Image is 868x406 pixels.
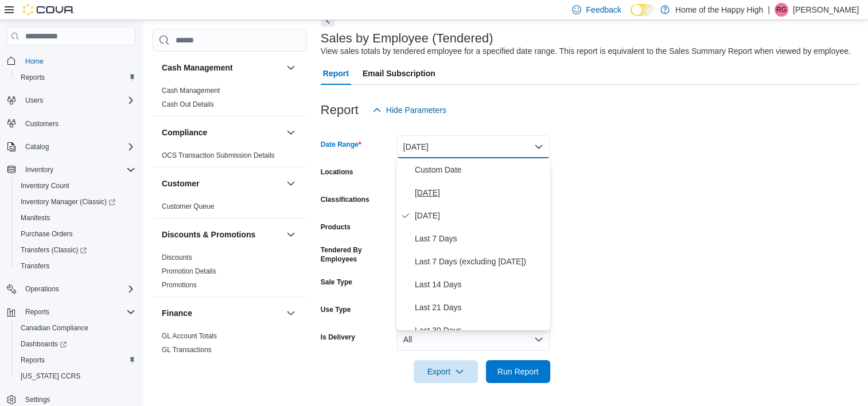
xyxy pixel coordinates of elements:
a: Promotion Details [162,267,216,275]
span: Last 7 Days [415,232,546,245]
span: Canadian Compliance [21,323,88,333]
span: Customer Queue [162,202,214,211]
span: Home [25,57,44,66]
button: Customer [284,177,298,190]
span: Inventory Count [16,179,135,193]
a: Cash Management [162,87,220,95]
button: Purchase Orders [11,226,140,242]
a: Inventory Manager (Classic) [11,194,140,210]
span: Operations [25,284,59,294]
a: GL Transactions [162,346,212,354]
button: Reports [11,352,140,368]
label: Classifications [321,195,369,204]
button: Inventory [21,163,58,177]
div: Select listbox [396,158,550,330]
a: Transfers [16,259,54,273]
span: Reports [16,71,135,84]
a: Reports [16,353,49,367]
a: OCS Transaction Submission Details [162,151,275,159]
span: RG [776,3,787,17]
span: Feedback [586,4,621,15]
label: Sale Type [321,278,352,287]
button: Manifests [11,210,140,226]
a: Transfers (Classic) [16,243,91,257]
span: Last 21 Days [415,300,546,314]
span: Manifests [16,211,135,225]
button: Customers [2,115,140,132]
h3: Compliance [162,127,207,138]
h3: Sales by Employee (Tendered) [321,32,493,45]
span: GL Account Totals [162,331,217,341]
button: Discounts & Promotions [284,228,298,241]
a: Inventory Manager (Classic) [16,195,120,209]
span: OCS Transaction Submission Details [162,151,275,160]
button: Reports [11,69,140,85]
a: Manifests [16,211,55,225]
span: Custom Date [415,163,546,177]
button: Inventory [2,162,140,178]
span: Inventory Manager (Classic) [16,195,135,209]
div: Compliance [153,149,307,167]
a: Reports [16,71,49,84]
button: Finance [162,307,282,319]
span: Catalog [25,142,49,151]
a: Cash Out Details [162,100,214,108]
span: Reports [21,73,45,82]
label: Locations [321,167,353,177]
label: Tendered By Employees [321,245,392,264]
button: Canadian Compliance [11,320,140,336]
button: Reports [2,304,140,320]
button: Export [414,360,478,383]
a: Customers [21,117,63,131]
button: Customer [162,178,282,189]
span: GL Transactions [162,345,212,354]
span: Operations [21,282,135,296]
h3: Customer [162,178,199,189]
span: Dashboards [16,337,135,351]
span: Discounts [162,253,192,262]
button: Reports [21,305,54,319]
span: Transfers [21,261,49,271]
span: Transfers (Classic) [21,245,87,255]
button: Hide Parameters [368,99,451,122]
span: Dashboards [21,339,67,349]
a: Promotions [162,281,197,289]
button: Compliance [162,127,282,138]
span: Catalog [21,140,135,154]
button: Cash Management [162,62,282,73]
button: Next [321,13,334,27]
button: Cash Management [284,61,298,75]
a: Canadian Compliance [16,321,93,335]
div: Discounts & Promotions [153,251,307,296]
span: Email Subscription [363,62,435,85]
span: Home [21,53,135,68]
div: Cash Management [153,84,307,116]
label: Date Range [321,140,361,149]
button: Users [21,93,48,107]
span: Transfers [16,259,135,273]
span: Inventory Count [21,181,69,190]
button: Finance [284,306,298,320]
a: Transfers (Classic) [11,242,140,258]
span: Customers [25,119,59,128]
p: [PERSON_NAME] [793,3,859,17]
span: Report [323,62,349,85]
span: Manifests [21,213,50,222]
span: Washington CCRS [16,369,135,383]
h3: Report [321,103,359,117]
h3: Finance [162,307,192,319]
a: [US_STATE] CCRS [16,369,85,383]
button: [US_STATE] CCRS [11,368,140,384]
span: Last 14 Days [415,278,546,291]
button: Transfers [11,258,140,274]
h3: Cash Management [162,62,233,73]
button: Run Report [486,360,550,383]
span: Inventory [21,163,135,177]
a: GL Account Totals [162,332,217,340]
a: Dashboards [16,337,71,351]
span: Reports [25,307,49,317]
span: Canadian Compliance [16,321,135,335]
